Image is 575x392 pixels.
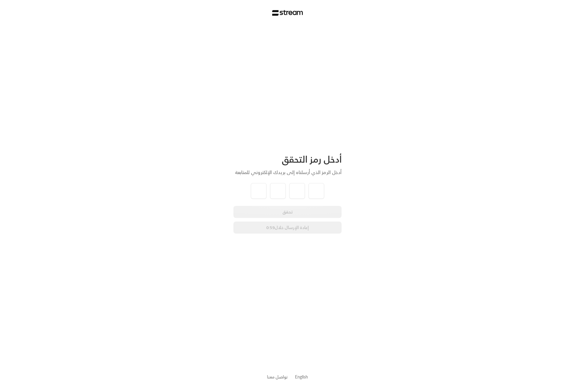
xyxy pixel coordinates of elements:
a: English [295,371,308,382]
div: أدخل رمز التحقق [233,154,342,165]
a: تواصل معنا [267,373,288,381]
img: Stream Logo [272,10,303,16]
button: تواصل معنا [267,374,288,380]
div: أدخل الرمز الذي أرسلناه إلى بريدك الإلكتروني للمتابعة [233,169,342,176]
